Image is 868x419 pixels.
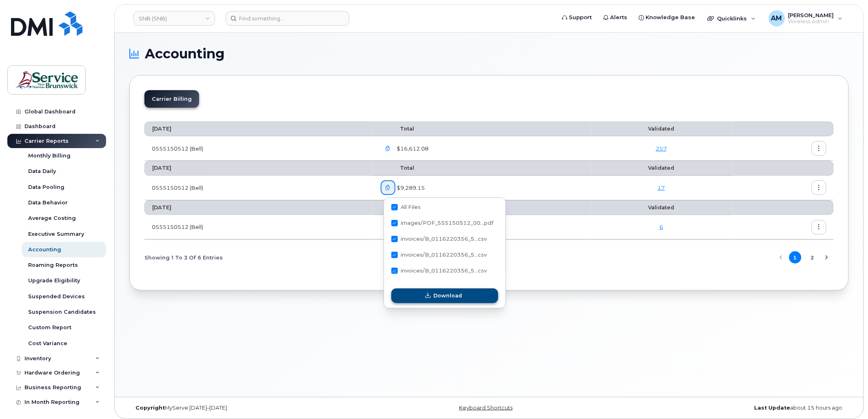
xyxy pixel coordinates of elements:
span: Showing 1 To 3 Of 6 Entries [144,251,223,264]
strong: Last Update [755,405,790,411]
strong: Copyright [135,405,165,411]
span: $9,289.15 [395,184,425,192]
span: Total [381,165,415,171]
span: All Files [401,204,421,210]
th: [DATE] [144,122,373,136]
td: 0555150512 (Bell) [144,136,373,161]
span: invoices/B_0116220356_5...csv [401,268,487,274]
span: images/PDF_555150512_00...pdf [401,220,494,226]
a: 6 [659,224,663,230]
td: 0555150512 (Bell) [144,215,373,239]
span: invoices/B_0116220356_555150512_20082025_DTL.csv [391,253,487,259]
span: invoices/B_0116220356_5...csv [401,252,487,258]
span: invoices/B_0116220356_555150512_20082025_ACC.csv [391,237,487,244]
span: Total [381,126,415,132]
th: Validated [591,200,732,215]
span: invoices/B_0116220356_555150512_20082025_MOB.csv [391,269,487,275]
button: Page 1 [789,251,801,264]
div: about 15 hours ago [609,405,849,411]
th: [DATE] [144,200,373,215]
span: images/PDF_555150512_007_0000000000.pdf [391,222,494,228]
a: Keyboard Shortcuts [459,405,513,411]
span: invoices/B_0116220356_5...csv [401,236,487,242]
a: 257 [656,145,667,152]
th: [DATE] [144,161,373,175]
span: $16,612.08 [395,145,429,153]
div: MyServe [DATE]–[DATE] [129,405,369,411]
th: Validated [591,161,732,175]
button: Download [391,288,498,303]
button: Page 2 [806,251,819,264]
button: Next Page [821,251,833,264]
td: 0555150512 (Bell) [144,176,373,200]
th: Validated [591,122,732,136]
span: Accounting [145,48,224,60]
span: Download [433,292,462,299]
span: Total [381,204,415,211]
a: 17 [658,184,665,191]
